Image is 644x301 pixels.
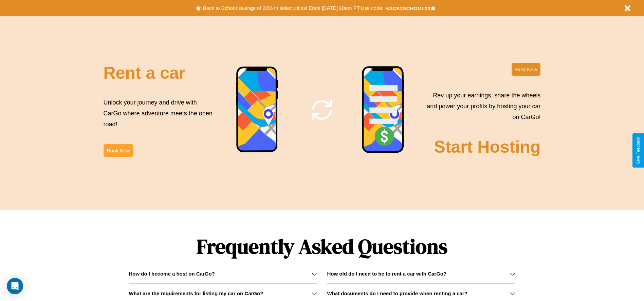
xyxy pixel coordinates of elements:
[327,271,447,277] h3: How old do I need to be to rent a car with CarGo?
[104,144,133,157] button: Book Now
[636,137,641,164] div: Give Feedback
[362,66,405,154] img: phone
[327,290,467,296] h3: What documents do I need to provide when renting a car?
[434,137,541,157] h2: Start Hosting
[129,271,215,277] h3: How do I become a host on CarGo?
[104,97,215,130] p: Unlock your journey and drive with CarGo where adventure meets the open road!
[423,90,540,123] p: Rev up your earnings, share the wheels and power your profits by hosting your car on CarGo!
[129,229,515,264] h1: Frequently Asked Questions
[201,3,385,13] button: Back to School savings of 20% in select cities! Ends [DATE] 10am PT.Use code:
[7,278,23,294] div: Open Intercom Messenger
[104,63,186,83] h2: Rent a car
[512,63,540,76] button: Host Now
[236,66,279,153] img: phone
[385,5,430,11] b: BACK2SCHOOL20
[129,290,263,296] h3: What are the requirements for listing my car on CarGo?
